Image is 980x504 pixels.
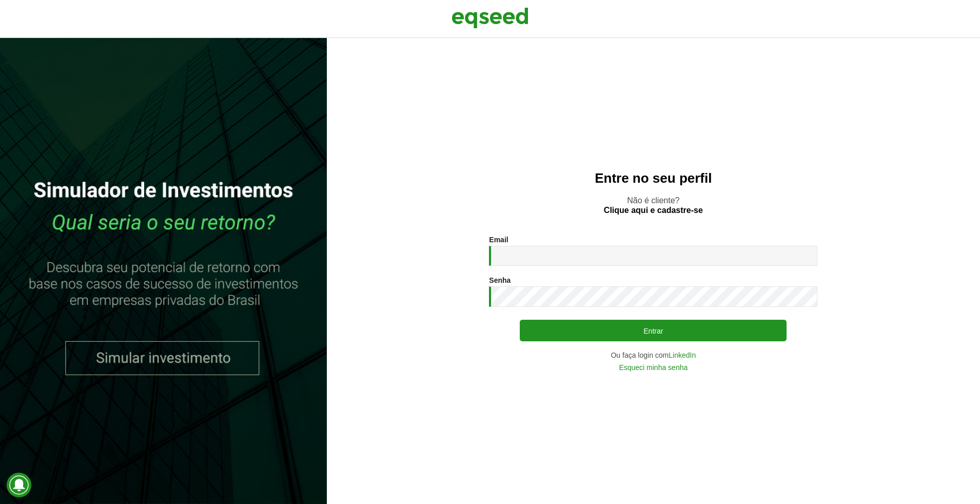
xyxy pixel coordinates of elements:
[619,364,688,371] a: Esqueci minha senha
[604,206,703,215] a: Clique aqui e cadastre-se
[347,196,959,215] p: Não é cliente?
[489,352,817,359] div: Ou faça login com
[489,236,508,243] label: Email
[520,320,787,341] button: Entrar
[347,171,959,186] h2: Entre no seu perfil
[669,352,696,359] a: LinkedIn
[452,5,528,31] img: EqSeed Logo
[489,277,511,284] label: Senha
